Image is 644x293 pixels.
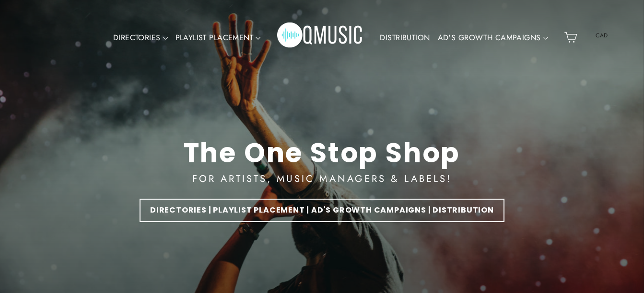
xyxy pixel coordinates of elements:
[172,27,265,49] a: PLAYLIST PLACEMENT
[140,199,504,222] a: DIRECTORIES | PLAYLIST PLACEMENT | AD'S GROWTH CAMPAIGNS | DISTRIBUTION
[109,27,172,49] a: DIRECTORIES
[584,28,620,43] span: CAD
[81,10,560,66] div: Primary
[192,171,451,187] div: FOR ARTISTS, MUSIC MANAGERS & LABELS!
[434,27,552,49] a: AD'S GROWTH CAMPAIGNS
[376,27,433,49] a: DISTRIBUTION
[277,16,363,59] img: Q Music Promotions
[184,137,461,169] div: The One Stop Shop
